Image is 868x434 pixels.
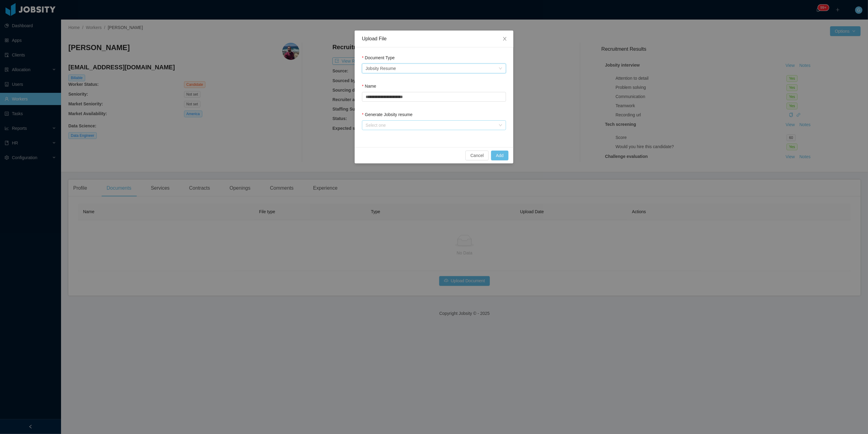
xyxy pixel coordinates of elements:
[502,36,507,41] i: icon: close
[491,151,508,160] button: Add
[465,151,489,160] button: Cancel
[362,35,506,42] div: Upload File
[366,122,496,128] div: Select one
[362,92,506,102] input: Name
[499,123,502,128] i: icon: down
[362,112,413,117] label: Generate Jobsity resume
[362,55,395,60] label: Document Type
[499,67,502,71] i: icon: down
[366,64,396,73] div: Jobsity Resume
[496,31,513,48] button: Close
[362,84,376,89] label: Name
